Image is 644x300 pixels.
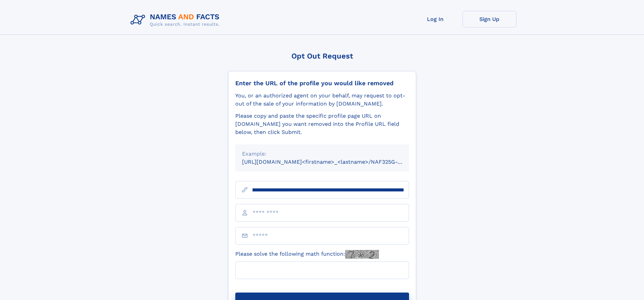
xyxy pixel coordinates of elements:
[228,52,416,60] div: Opt Out Request
[235,79,409,87] div: Enter the URL of the profile you would like removed
[462,11,517,27] a: Sign Up
[235,112,409,136] div: Please copy and paste the specific profile page URL on [DOMAIN_NAME] you want removed into the Pr...
[235,92,409,108] div: You, or an authorized agent on your behalf, may request to opt-out of the sale of your informatio...
[128,11,225,29] img: Logo Names and Facts
[242,150,402,158] div: Example:
[242,159,422,165] small: [URL][DOMAIN_NAME]<firstname>_<lastname>/NAF325G-xxxxxxxx
[408,11,462,27] a: Log In
[235,250,379,259] label: Please solve the following math function:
